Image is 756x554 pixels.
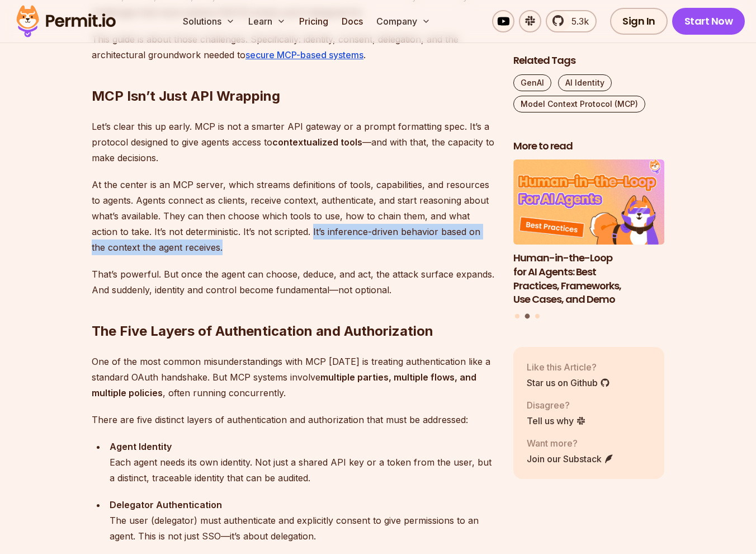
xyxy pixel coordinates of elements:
p: Disagree? [527,398,586,412]
strong: Delegator Authentication [110,499,222,510]
p: One of the most common misunderstandings with MCP [DATE] is treating authentication like a standa... [92,354,495,401]
a: GenAI [513,74,551,91]
li: 2 of 3 [513,160,664,307]
p: That’s powerful. But once the agent can choose, deduce, and act, the attack surface expands. And ... [92,266,495,298]
button: Solutions [178,10,239,32]
a: 5.3k [546,10,597,32]
div: The user (delegator) must authenticate and explicitly consent to give permissions to an agent. Th... [110,497,495,544]
a: Model Context Protocol (MCP) [513,96,645,112]
a: Join our Substack [527,452,614,466]
img: Permit logo [11,2,121,40]
a: Sign In [610,8,668,35]
p: This guide is about those challenges. Specifically: identity, consent, delegation, and the archit... [92,31,495,63]
button: Go to slide 2 [525,314,530,319]
strong: Agent Identity [110,441,172,452]
strong: multiple parties, multiple flows, and multiple policies [92,372,476,398]
a: AI Identity [558,74,612,91]
button: Go to slide 1 [515,314,519,318]
h2: More to read [513,139,664,153]
h3: Human-in-the-Loop for AI Agents: Best Practices, Frameworks, Use Cases, and Demo [513,251,664,307]
p: At the center is an MCP server, which streams definitions of tools, capabilities, and resources t... [92,177,495,255]
p: Want more? [527,436,614,450]
strong: contextualized tools [272,137,362,148]
h2: MCP Isn’t Just API Wrapping [92,43,495,105]
img: Human-in-the-Loop for AI Agents: Best Practices, Frameworks, Use Cases, and Demo [513,160,664,245]
span: 5.3k [565,15,589,28]
p: There are five distinct layers of authentication and authorization that must be addressed: [92,412,495,428]
div: Each agent needs its own identity. Not just a shared API key or a token from the user, but a dist... [110,439,495,486]
button: Company [372,10,435,32]
a: secure MCP-based systems [245,49,363,60]
h2: The Five Layers of Authentication and Authorization [92,278,495,340]
a: Start Now [672,8,745,35]
button: Learn [244,10,290,32]
a: Pricing [295,10,333,32]
a: Star us on Github [527,376,610,389]
a: Docs [337,10,367,32]
h2: Related Tags [513,54,664,68]
button: Go to slide 3 [535,314,540,318]
p: Like this Article? [527,360,610,374]
div: Posts [513,160,664,321]
a: Tell us why [527,414,586,428]
p: Let’s clear this up early. MCP is not a smarter API gateway or a prompt formatting spec. It’s a p... [92,119,495,166]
